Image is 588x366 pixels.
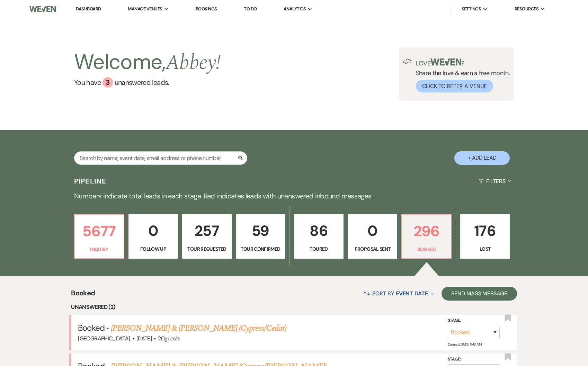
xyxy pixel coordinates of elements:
[406,246,447,253] p: Booked
[78,335,130,342] span: [GEOGRAPHIC_DATA]
[430,59,461,65] img: weven-logo-green.svg
[448,355,500,363] label: Stage:
[71,288,95,303] span: Booked
[412,59,510,92] div: Share the love & earn a free month.
[128,6,162,12] span: Manage Venues
[465,245,505,253] p: Lost
[284,6,306,12] span: Analytics
[74,47,221,77] h2: Welcome,
[133,219,173,242] p: 0
[401,214,452,259] a: 296Booked
[403,59,412,64] img: loud-speaker-illustration.svg
[29,2,56,16] img: Weven Logo
[460,214,510,259] a: 176Lost
[240,245,281,253] p: Tour Confirmed
[396,290,428,297] span: Event Date
[196,6,217,12] a: Bookings
[76,6,101,12] a: Dashboard
[352,245,393,253] p: Proposal Sent
[236,214,285,259] a: 59Tour Confirmed
[71,303,517,312] li: Unanswered (2)
[442,287,517,301] button: Send Mass Message
[182,214,232,259] a: 257Tour Requested
[103,77,113,88] div: 3
[294,214,344,259] a: 86Toured
[136,335,152,342] span: [DATE]
[128,214,178,259] a: 0Follow Up
[360,284,436,303] button: Sort By Event Date
[454,151,510,165] button: + Add Lead
[406,220,447,243] p: 296
[79,246,119,253] p: Inquiry
[74,214,124,259] a: 5677Inquiry
[465,219,505,242] p: 176
[416,80,493,92] button: Click to Refer a Venue
[74,151,247,165] input: Search by name, event date, email address or phone number
[416,59,510,66] p: Love ?
[476,172,514,190] button: Filters
[363,290,371,297] span: ↑↓
[78,322,104,333] span: Booked
[348,214,397,259] a: 0Proposal Sent
[79,220,119,243] p: 5677
[299,219,339,242] p: 86
[74,77,221,88] a: You have 3 unanswered leads.
[515,6,538,12] span: Resources
[448,317,500,324] label: Stage:
[166,47,221,79] span: Abbey !
[462,6,481,12] span: Settings
[158,335,180,342] span: 20 guests
[45,190,543,202] p: Numbers indicate total leads in each stage. Red indicates leads with unanswered inbound messages.
[448,342,481,347] span: Created: [DATE] 11:43 AM
[299,245,339,253] p: Toured
[187,219,227,242] p: 257
[111,322,286,334] a: [PERSON_NAME] & [PERSON_NAME] (Cypress/Cedar)
[133,245,173,253] p: Follow Up
[74,176,107,186] h3: Pipeline
[187,245,227,253] p: Tour Requested
[244,6,257,12] a: To Do
[240,219,281,242] p: 59
[352,219,393,242] p: 0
